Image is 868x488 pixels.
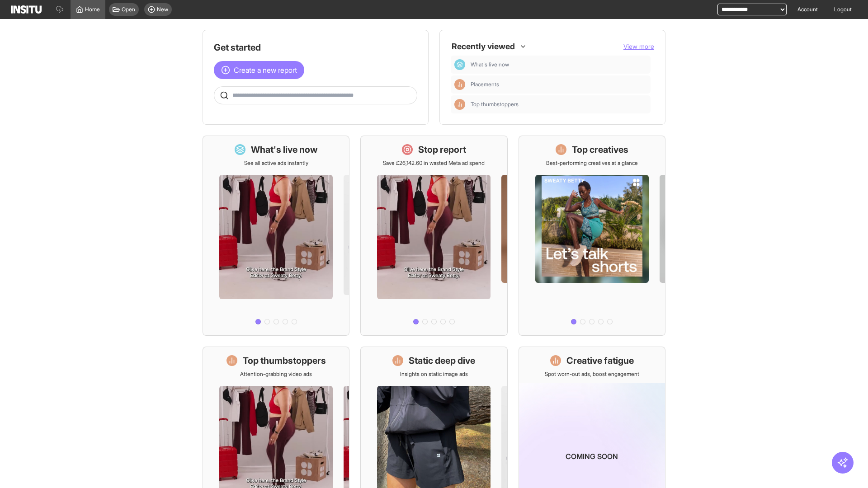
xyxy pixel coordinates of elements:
[572,143,628,156] h1: Top creatives
[519,136,665,336] a: Top creativesBest-performing creatives at a glance
[203,136,349,336] a: What's live nowSee all active ads instantly
[360,136,507,336] a: Stop reportSave £26,142.60 in wasted Meta ad spend
[623,42,654,51] button: View more
[471,101,647,108] span: Top thumbstoppers
[454,79,465,90] div: Insights
[546,160,638,167] p: Best-performing creatives at a glance
[409,354,475,367] h1: Static deep dive
[454,59,465,70] div: Dashboard
[85,6,100,13] span: Home
[471,81,647,88] span: Placements
[157,6,168,13] span: New
[471,61,647,68] span: What's live now
[383,160,485,167] p: Save £26,142.60 in wasted Meta ad spend
[471,81,499,88] span: Placements
[471,101,519,108] span: Top thumbstoppers
[623,42,654,50] span: View more
[400,371,468,378] p: Insights on static image ads
[11,5,42,14] img: Logo
[418,143,466,156] h1: Stop report
[454,99,465,110] div: Insights
[122,6,135,13] span: Open
[214,41,417,54] h1: Get started
[244,160,308,167] p: See all active ads instantly
[251,143,318,156] h1: What's live now
[240,371,312,378] p: Attention-grabbing video ads
[471,61,509,68] span: What's live now
[214,61,304,79] button: Create a new report
[234,65,297,75] span: Create a new report
[243,354,326,367] h1: Top thumbstoppers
